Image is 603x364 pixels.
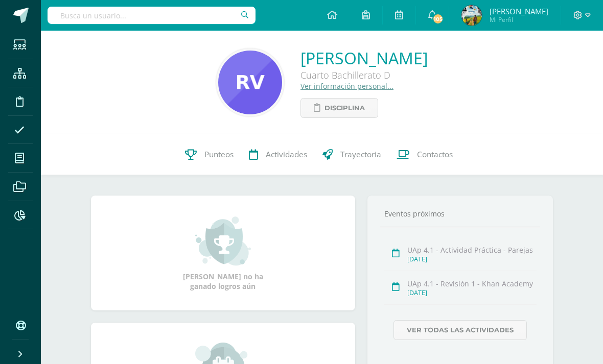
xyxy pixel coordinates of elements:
[393,320,527,340] a: Ver todas las actividades
[490,6,548,16] span: [PERSON_NAME]
[490,15,548,24] span: Mi Perfil
[407,288,536,297] div: [DATE]
[48,7,256,24] input: Busca un usuario...
[266,149,307,160] span: Actividades
[300,69,428,81] div: Cuarto Bachillerato D
[218,51,282,114] img: b2fa5b8162151dae467d28153fc7a196.png
[389,134,460,175] a: Contactos
[324,99,365,117] span: Disciplina
[315,134,389,175] a: Trayectoria
[172,215,274,291] div: [PERSON_NAME] no ha ganado logros aún
[300,98,378,118] a: Disciplina
[195,215,251,266] img: achievement_small.png
[204,149,234,160] span: Punteos
[300,81,393,91] a: Ver información personal...
[407,255,536,263] div: [DATE]
[380,209,540,219] div: Eventos próximos
[407,245,536,255] div: UAp 4.1 - Actividad Práctica - Parejas
[407,279,536,288] div: UAp 4.1 - Revisión 1 - Khan Academy
[461,5,482,26] img: 68dc05d322f312bf24d9602efa4c3a00.png
[340,149,381,160] span: Trayectoria
[432,13,444,25] span: 105
[417,149,453,160] span: Contactos
[300,47,428,69] a: [PERSON_NAME]
[177,134,241,175] a: Punteos
[241,134,315,175] a: Actividades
